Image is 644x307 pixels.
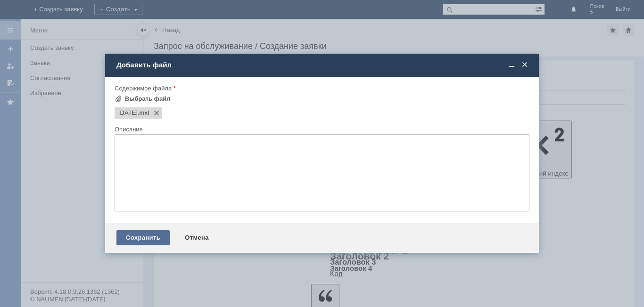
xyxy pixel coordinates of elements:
[118,109,138,117] span: 17.08.2025.mxl
[138,109,149,117] span: 17.08.2025.mxl
[115,126,528,132] div: Описание
[115,85,528,91] div: Содержимое файла
[116,61,529,69] div: Добавить файл
[520,61,529,69] span: Закрыть
[4,4,138,11] div: ДД! Удалите чек
[507,61,516,69] span: Свернуть (Ctrl + M)
[125,95,171,103] div: Выбрать файл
